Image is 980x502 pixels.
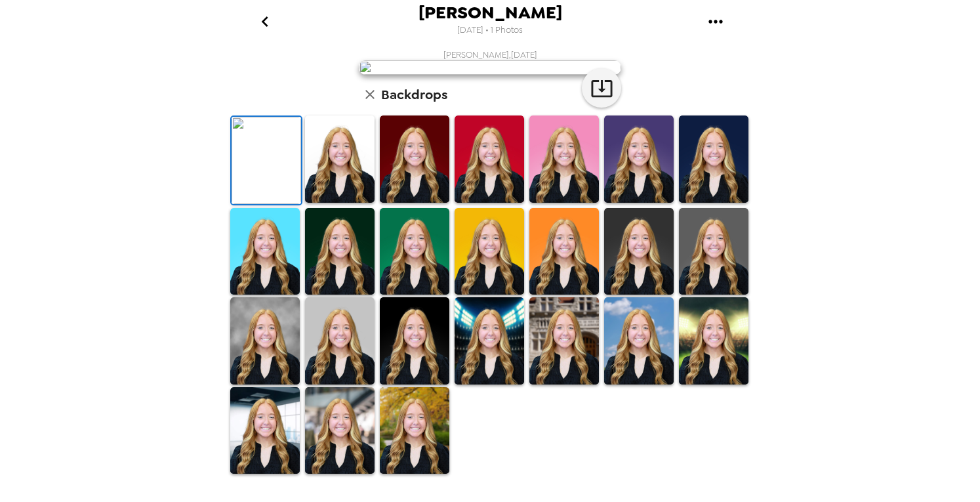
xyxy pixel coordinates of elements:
h6: Backdrops [381,84,447,105]
span: [DATE] • 1 Photos [457,22,523,39]
span: [PERSON_NAME] [419,4,562,22]
span: [PERSON_NAME] , [DATE] [443,49,537,60]
img: user [359,60,621,75]
img: Original [232,117,301,204]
